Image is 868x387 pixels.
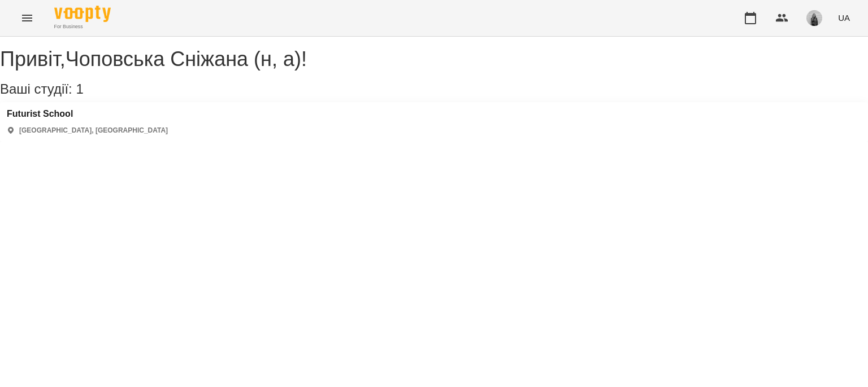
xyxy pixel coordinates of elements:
[838,12,850,24] span: UA
[7,109,168,119] a: Futurist School
[806,10,822,26] img: 465148d13846e22f7566a09ee851606a.jpeg
[54,23,111,30] span: For Business
[834,7,854,28] button: UA
[19,126,168,135] p: [GEOGRAPHIC_DATA], [GEOGRAPHIC_DATA]
[76,81,83,96] span: 1
[14,5,41,32] button: Menu
[54,6,111,22] img: Voopty Logo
